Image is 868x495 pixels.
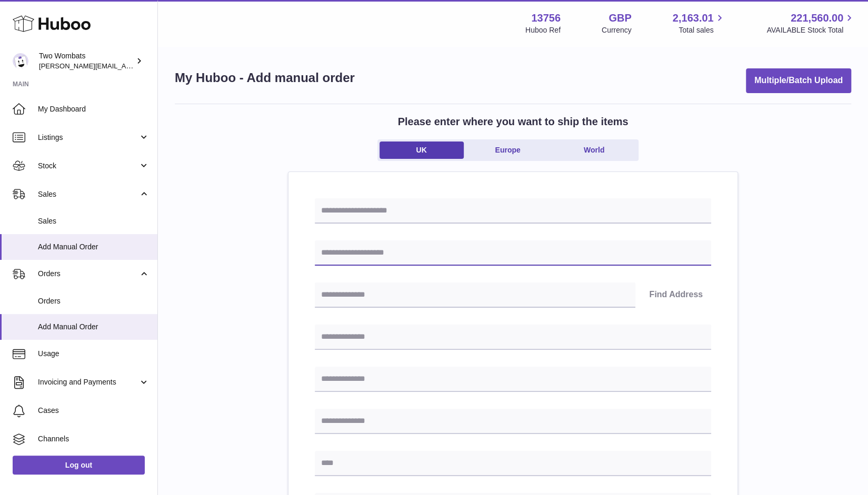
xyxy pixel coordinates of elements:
[13,456,145,474] a: Log out
[38,216,149,226] span: Sales
[38,104,149,114] span: My Dashboard
[38,434,149,444] span: Channels
[602,25,632,35] div: Currency
[38,377,138,387] span: Invoicing and Payments
[525,25,561,35] div: Huboo Ref
[38,242,149,252] span: Add Manual Order
[38,133,138,143] span: Listings
[38,322,149,332] span: Add Manual Order
[13,53,28,69] img: adam.randall@twowombats.com
[175,69,355,86] h1: My Huboo - Add manual order
[766,25,855,35] span: AVAILABLE Stock Total
[466,142,550,159] a: Europe
[39,51,134,71] div: Two Wombats
[531,11,561,25] strong: 13756
[38,189,138,199] span: Sales
[38,296,149,306] span: Orders
[608,11,631,25] strong: GBP
[39,62,267,70] span: [PERSON_NAME][EMAIL_ADDRESS][PERSON_NAME][DOMAIN_NAME]
[38,406,149,416] span: Cases
[38,269,138,279] span: Orders
[746,68,851,93] button: Multiple/Batch Upload
[552,142,636,159] a: World
[380,142,464,159] a: UK
[38,349,149,359] span: Usage
[766,11,855,35] a: 221,560.00 AVAILABLE Stock Total
[679,25,725,35] span: Total sales
[38,161,138,171] span: Stock
[791,11,843,25] span: 221,560.00
[673,11,726,35] a: 2,163.01 Total sales
[398,115,628,129] h2: Please enter where you want to ship the items
[673,11,714,25] span: 2,163.01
